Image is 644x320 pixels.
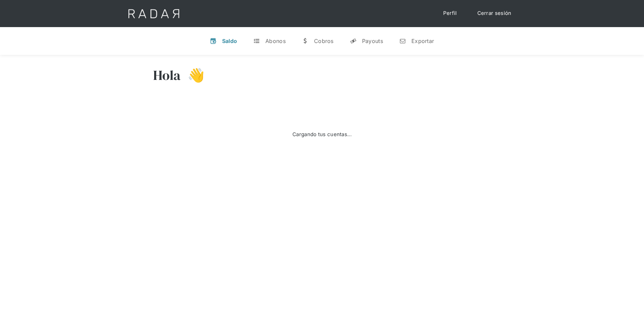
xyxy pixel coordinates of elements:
[210,38,217,44] div: v
[350,38,357,44] div: y
[362,38,383,44] div: Payouts
[253,38,260,44] div: t
[222,38,237,44] div: Saldo
[292,131,352,138] div: Cargando tus cuentas...
[302,38,309,44] div: w
[399,38,406,44] div: n
[411,38,434,44] div: Exportar
[314,38,334,44] div: Cobros
[153,67,181,84] h3: Hola
[265,38,286,44] div: Abonos
[471,7,518,20] a: Cerrar sesión
[436,7,464,20] a: Perfil
[181,67,205,84] h3: 👋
